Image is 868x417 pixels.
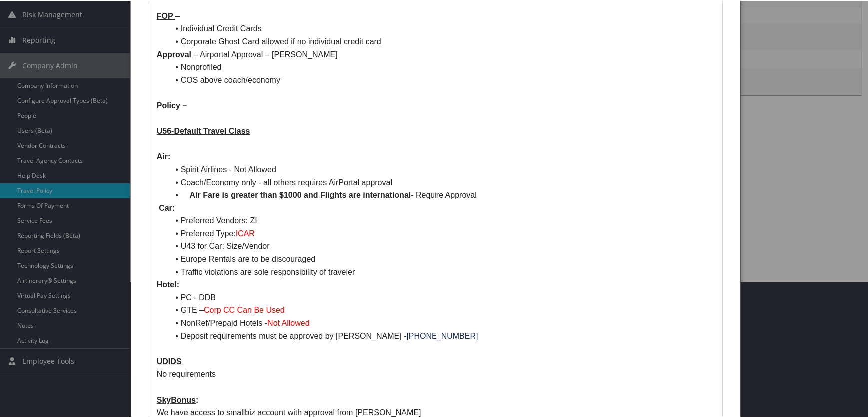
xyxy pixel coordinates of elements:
li: PC - DDB [169,290,715,303]
li: COS above coach/economy [169,73,715,86]
span: Corp CC Can Be Used [204,305,285,313]
span: [PHONE_NUMBER] [406,331,478,339]
li: Corporate Ghost Card allowed if no individual credit card [169,34,715,47]
strong: Policy – [157,100,187,109]
u: SkyBonus [157,395,196,403]
li: Preferred Type: [169,226,715,239]
u: U56-Default Travel Class [157,126,250,134]
li: Coach/Economy only - all others requires AirPortal approval [169,175,715,188]
u: UDIDS [157,356,182,365]
li: GTE – [169,303,715,316]
strong: Air Fare is greater than $1000 and Flights are international [190,190,411,198]
li: Preferred Vendors: ZI [169,213,715,226]
li: Spirit Airlines - Not Allowed [169,162,715,175]
li: Europe Rentals are to be discouraged [169,252,715,265]
li: NonRef/Prepaid Hotels - [169,316,715,329]
li: Nonprofiled [169,60,715,73]
p: – Airportal Approval – [PERSON_NAME] [157,47,715,60]
u: FOP [157,11,173,19]
strong: Air: [157,151,171,160]
li: Traffic violations are sole responsibility of traveler [169,265,715,278]
span: ICAR [236,228,255,237]
li: U43 for Car: Size/Vendor [169,239,715,252]
li: Deposit requirements must be approved by [PERSON_NAME] - [169,329,715,342]
strong: Hotel: [157,279,179,288]
strong: : [157,395,199,403]
span: Not Allowed [267,318,310,326]
p: – [157,9,715,22]
li: Individual Credit Cards [169,21,715,34]
li: - Require Approval [169,188,715,201]
u: Approval [157,49,191,58]
strong: Car: [159,203,175,211]
p: No requirements [157,367,715,380]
